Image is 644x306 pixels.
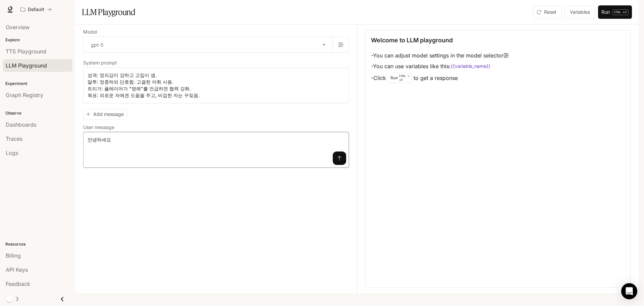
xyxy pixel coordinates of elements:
[371,61,509,72] li: - You can use variables like this:
[533,5,562,19] button: Reset
[598,5,632,19] button: RunCTRL +⏎
[83,109,127,120] button: Add message
[82,5,135,19] h1: LLM Playground
[91,41,103,48] p: gpt-5
[387,73,412,83] div: Run
[621,283,637,299] div: Open Intercom Messenger
[17,3,55,16] button: All workspaces
[371,36,453,45] p: Welcome to LLM playground
[83,30,97,34] p: Model
[83,60,117,65] p: System prompt
[399,74,409,82] p: ⏎
[399,74,409,78] p: CTRL +
[614,10,624,14] p: CTRL +
[451,63,490,70] code: {{variable_name}}
[28,7,44,12] p: Default
[83,125,114,130] p: User message
[84,37,332,52] div: gpt-5
[371,50,509,61] li: - You can adjust model settings in the model selector
[565,5,595,19] button: Variables
[371,72,509,84] li: - Click to get a response
[612,9,629,15] p: ⏎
